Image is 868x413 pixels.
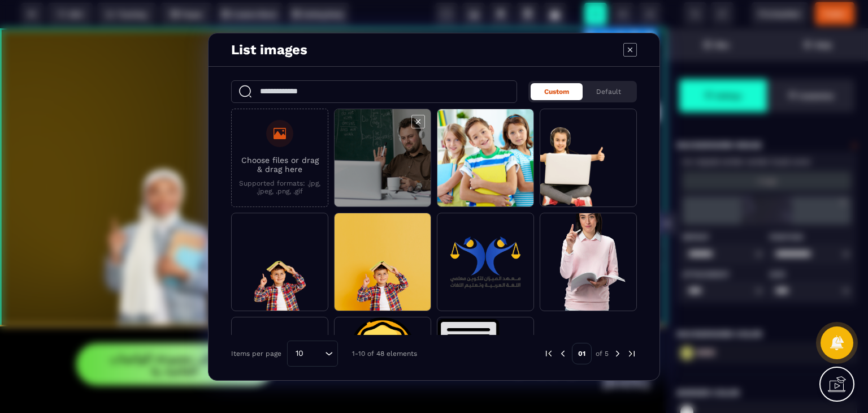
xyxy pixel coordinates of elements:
[333,325,649,368] h2: ندوة فريدة من نوعها في [DATE]
[572,343,592,364] p: 01
[305,239,654,272] text: - حوّل صعوبات التدريس إلى نجاحات في 3 أشهر- -برنامج إتقان تعليم العربية للأجانب -
[292,347,307,360] span: 10
[544,88,569,96] span: Custom
[17,62,305,299] img: a85beebb7dba714bc28607f5ebf397f2_womenarab-Photoroom.png
[305,175,654,226] h2: انطلق نحو مستقبلك
[76,315,274,357] button: انضم إلى مجموعة الواتساب الخاصة بنا
[544,349,554,359] img: prev
[613,349,623,359] img: next
[596,349,609,358] p: of 5
[596,88,621,96] span: Default
[237,156,322,174] p: Choose files or drag & drag here
[307,347,322,360] input: Search for option
[380,283,578,325] button: انضم إلى مجموعة الواتساب الخاصة بنا
[352,350,417,358] p: 1-10 of 48 elements
[231,350,281,358] p: Items per page
[231,42,307,58] h4: List images
[237,179,322,195] p: Supported formats: .jpg, .jpeg, .png, .gif
[558,349,568,359] img: prev
[627,349,637,359] img: next
[287,341,338,367] div: Search for option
